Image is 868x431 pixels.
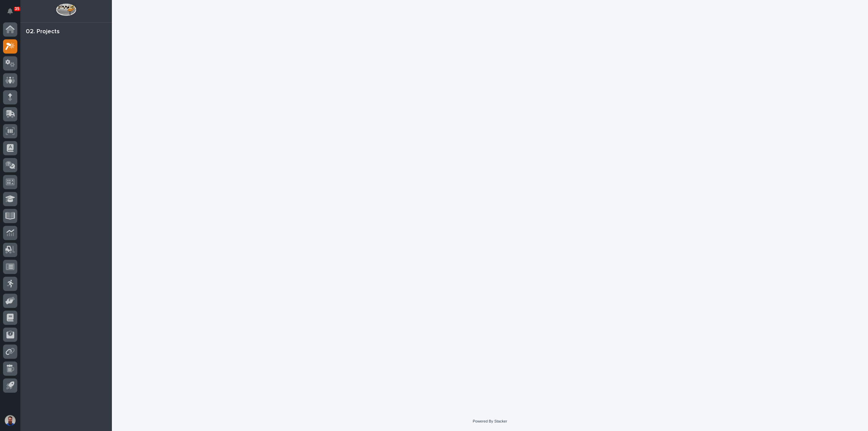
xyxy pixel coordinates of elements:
div: Notifications35 [8,8,17,19]
p: 35 [15,6,19,11]
div: 02. Projects [26,28,60,36]
button: users-avatar [3,413,17,428]
button: Notifications [3,4,17,18]
img: Workspace Logo [56,3,76,16]
a: Powered By Stacker [473,419,507,423]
